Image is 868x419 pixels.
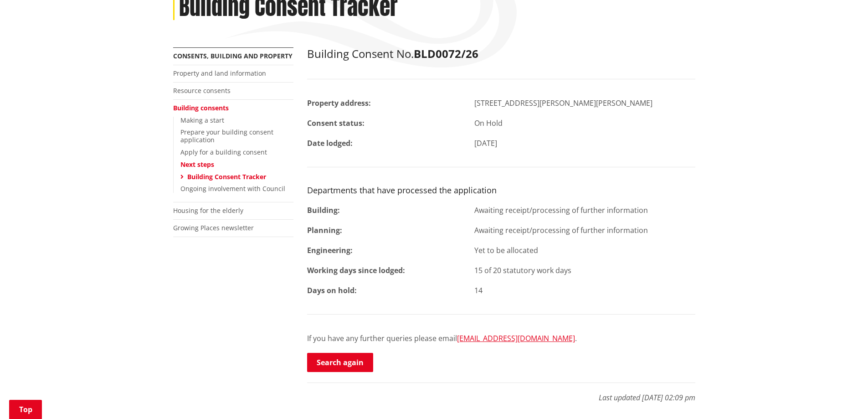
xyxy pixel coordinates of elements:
[307,47,695,61] h2: Building Consent No.
[180,116,224,124] a: Making a start
[307,186,695,196] h3: Departments that have processed the application
[457,333,575,343] a: [EMAIL_ADDRESS][DOMAIN_NAME]
[467,118,702,129] div: On Hold
[467,285,702,296] div: 14
[467,265,702,276] div: 15 of 20 statutory work days
[467,98,702,109] div: [STREET_ADDRESS][PERSON_NAME][PERSON_NAME]
[187,172,266,181] a: Building Consent Tracker
[307,265,405,275] strong: Working days since lodged:
[467,138,702,149] div: [DATE]
[9,400,42,419] a: Top
[307,98,371,108] strong: Property address:
[173,86,231,95] a: Resource consents
[180,128,273,144] a: Prepare your building consent application
[173,206,243,215] a: Housing for the elderly
[173,69,266,78] a: Property and land information
[307,138,353,148] strong: Date lodged:
[467,225,702,236] div: Awaiting receipt/processing of further information
[173,103,229,112] a: Building consents
[467,245,702,256] div: Yet to be allocated
[307,383,695,403] p: Last updated [DATE] 02:09 pm
[173,52,293,60] a: Consents, building and property
[307,225,342,235] strong: Planning:
[307,118,365,128] strong: Consent status:
[307,245,353,255] strong: Engineering:
[307,205,340,215] strong: Building:
[180,184,285,193] a: Ongoing involvement with Council
[180,160,214,169] a: Next steps
[826,381,859,414] iframe: Messenger Launcher
[173,223,254,232] a: Growing Places newsletter
[180,148,267,156] a: Apply for a building consent
[307,353,373,372] a: Search again
[307,333,695,344] p: If you have any further queries please email .
[467,205,702,216] div: Awaiting receipt/processing of further information
[414,46,478,61] strong: BLD0072/26
[307,285,357,295] strong: Days on hold:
